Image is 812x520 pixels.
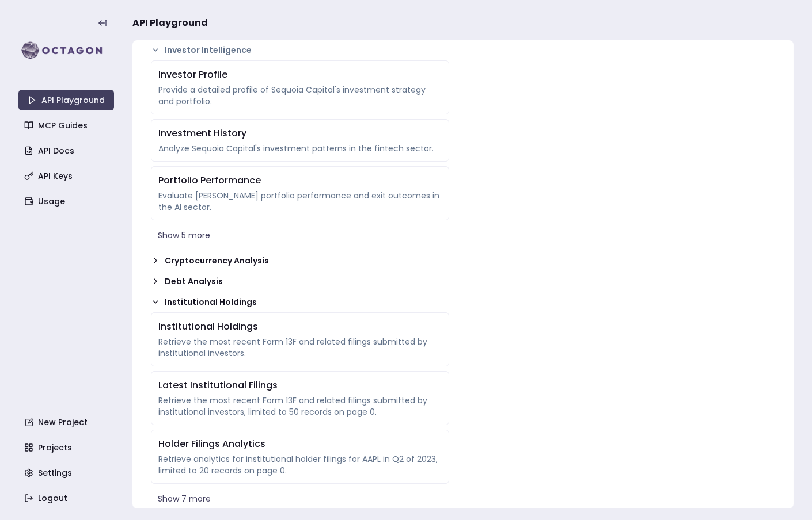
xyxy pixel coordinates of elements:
div: Retrieve the most recent Form 13F and related filings submitted by institutional investors. [158,336,442,359]
div: Analyze Sequoia Capital's investment patterns in the fintech sector. [158,143,442,154]
div: Retrieve analytics for institutional holder filings for AAPL in Q2 of 2023, limited to 20 records... [158,453,442,476]
div: Latest Institutional Filings [158,378,442,392]
div: Holder Filings Analytics [158,437,442,451]
a: API Docs [20,140,115,161]
a: API Keys [20,166,115,186]
img: logo-rect-yK7x_WSZ.svg [18,39,114,62]
a: Logout [20,488,115,508]
button: Show 7 more [151,488,449,509]
button: Institutional Holdings [151,296,449,308]
a: MCP Guides [20,115,115,136]
button: Investor Intelligence [151,44,449,56]
a: Settings [20,462,115,483]
a: Projects [20,437,115,458]
button: Debt Analysis [151,276,449,287]
a: Usage [20,191,115,212]
div: Evaluate [PERSON_NAME] portfolio performance and exit outcomes in the AI sector. [158,190,442,213]
div: Investment History [158,127,442,140]
div: Retrieve the most recent Form 13F and related filings submitted by institutional investors, limit... [158,395,442,418]
div: Institutional Holdings [158,320,442,334]
div: Portfolio Performance [158,174,442,188]
span: API Playground [132,16,208,30]
div: Investor Profile [158,68,442,82]
div: Provide a detailed profile of Sequoia Capital's investment strategy and portfolio. [158,84,442,107]
a: API Playground [18,90,114,110]
button: Cryptocurrency Analysis [151,255,449,266]
button: Show 5 more [151,225,449,246]
a: New Project [20,412,115,433]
